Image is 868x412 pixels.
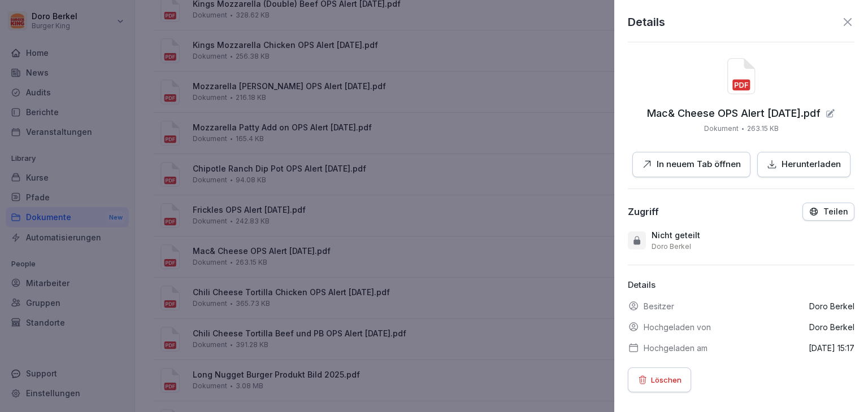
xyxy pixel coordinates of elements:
[652,242,691,251] p: Doro Berkel
[809,342,854,354] p: [DATE] 15:17
[782,158,841,171] p: Herunterladen
[632,152,750,177] button: In neuem Tab öffnen
[657,158,741,171] p: In neuem Tab öffnen
[809,321,854,333] p: Doro Berkel
[802,203,854,221] button: Teilen
[644,300,674,312] p: Besitzer
[809,300,854,312] p: Doro Berkel
[823,207,848,216] p: Teilen
[757,152,850,177] button: Herunterladen
[644,321,711,333] p: Hochgeladen von
[644,342,708,354] p: Hochgeladen am
[628,279,854,292] p: Details
[651,374,682,386] p: Löschen
[704,124,739,134] p: Dokument
[652,230,700,241] p: Nicht geteilt
[647,108,821,119] p: Mac& Cheese OPS Alert April 2025.pdf
[628,206,659,217] div: Zugriff
[747,124,779,134] p: 263.15 KB
[628,14,665,30] p: Details
[628,367,691,392] button: Löschen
